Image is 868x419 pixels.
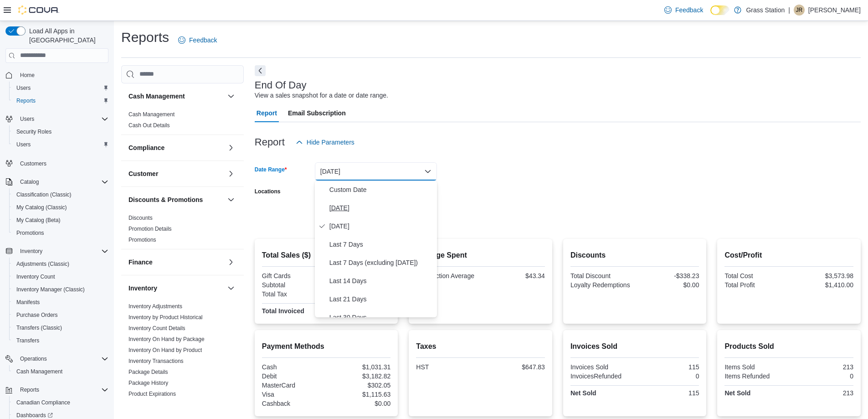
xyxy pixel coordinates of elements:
button: Customer [226,168,236,179]
a: Promotions [13,228,48,238]
div: $3,573.98 [791,272,853,279]
button: Catalog [16,176,42,187]
span: Customers [20,160,46,167]
a: Product Expirations [128,391,176,397]
span: Customers [16,157,108,169]
a: Users [13,139,34,150]
span: Inventory Count Details [128,325,185,332]
button: Promotions [9,227,112,239]
button: Reports [16,384,43,395]
span: Promotions [13,228,108,238]
span: Operations [16,353,108,364]
span: Last 7 Days [329,239,433,250]
span: Last 21 Days [329,294,433,305]
span: Package History [128,379,168,387]
span: Cash Out Details [128,122,170,129]
a: Feedback [661,1,707,19]
strong: Total Invoiced [262,307,304,315]
button: Users [16,114,38,124]
span: Purchase Orders [13,310,108,321]
a: Package History [128,380,168,386]
button: Cash Management [226,91,236,102]
button: Inventory [128,284,224,293]
a: Classification (Classic) [13,189,75,200]
a: Promotion Details [128,226,172,232]
h2: Invoices Sold [570,341,699,352]
div: Select listbox [315,181,437,317]
span: Adjustments (Classic) [13,259,108,269]
div: 115 [637,389,699,397]
h2: Products Sold [724,341,853,352]
span: Cash Management [13,366,108,377]
label: Date Range [255,166,287,173]
span: Catalog [20,178,39,186]
h3: Compliance [128,143,164,152]
button: Users [9,138,112,151]
span: My Catalog (Beta) [13,215,108,226]
button: Customer [128,169,224,178]
button: Inventory [226,283,236,294]
span: Canadian Compliance [16,399,70,406]
span: Inventory Count [13,271,108,282]
span: Last 14 Days [329,275,433,286]
span: Dashboards [16,412,53,419]
div: Total Profit [724,281,787,289]
a: Discounts [128,215,153,221]
span: Last 30 Days [329,312,433,323]
h3: Cash Management [128,92,185,101]
a: Cash Out Details [128,122,170,129]
p: [PERSON_NAME] [808,5,861,16]
h2: Total Sales ($) [262,250,391,261]
span: JR [796,5,803,16]
div: $43.34 [483,272,545,279]
span: Users [16,114,108,124]
button: Compliance [128,143,224,152]
div: MasterCard [262,382,324,389]
span: Inventory Transactions [128,357,184,365]
span: Purchase Orders [16,311,58,319]
button: Hide Parameters [292,133,358,151]
a: Purchase Orders [13,310,62,321]
div: 213 [791,389,853,397]
span: Transfers (Classic) [16,324,62,331]
span: Promotion Details [128,225,172,233]
div: InvoicesRefunded [570,372,633,380]
span: Transfers (Classic) [13,322,108,333]
span: Users [13,139,108,150]
button: Transfers [9,334,112,347]
div: $1,031.31 [328,363,390,371]
button: Cash Management [128,92,224,101]
h1: Reports [121,28,169,47]
div: $0.00 [637,281,699,289]
h2: Average Spent [416,250,545,261]
div: Cash Management [121,109,244,134]
span: Inventory Count [16,273,55,280]
h2: Cost/Profit [724,250,853,261]
a: Home [16,70,38,81]
span: Users [16,84,31,92]
div: 0 [791,372,853,380]
label: Locations [255,188,281,195]
button: Adjustments (Classic) [9,258,112,270]
a: Cash Management [13,366,66,377]
div: $1,410.00 [791,281,853,289]
span: [DATE] [329,202,433,213]
a: Reports [13,95,39,106]
div: View a sales snapshot for a date or date range. [255,91,388,100]
span: Reports [16,97,36,104]
button: Transfers (Classic) [9,321,112,334]
button: Security Roles [9,125,112,138]
button: Inventory Manager (Classic) [9,283,112,296]
button: Finance [128,258,224,267]
span: Security Roles [16,128,51,135]
span: Manifests [16,299,40,306]
span: Promotions [16,229,44,237]
div: Total Tax [262,290,324,298]
h3: Finance [128,258,153,267]
button: Classification (Classic) [9,188,112,201]
a: Security Roles [13,126,55,137]
div: -$338.23 [637,272,699,279]
span: Home [20,72,35,79]
a: Feedback [175,31,221,49]
span: My Catalog (Beta) [16,217,61,224]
